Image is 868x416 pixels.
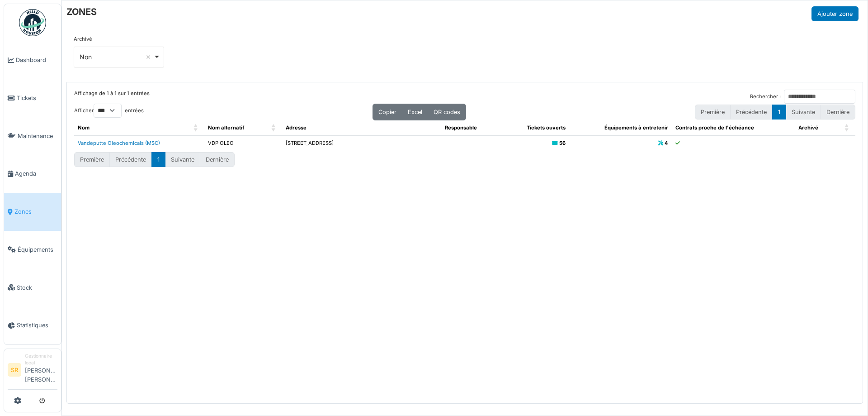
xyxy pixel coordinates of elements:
[25,353,57,367] div: Gestionnaire local
[17,94,57,102] span: Tickets
[4,79,61,117] a: Tickets
[527,124,566,131] span: Tickets ouverts
[74,104,144,118] label: Afficher entrées
[151,152,165,167] button: 1
[78,124,90,131] span: Nom
[282,135,441,151] td: [STREET_ADDRESS]
[811,6,859,21] button: Ajouter zone
[373,104,402,120] button: Copier
[4,306,61,344] a: Statistiques
[4,117,61,155] a: Maintenance
[4,231,61,269] a: Équipements
[844,120,850,135] span: Archivé: Activate to sort
[4,268,61,306] a: Stock
[204,135,282,151] td: VDP OLEO
[4,155,61,193] a: Agenda
[4,41,61,79] a: Dashboard
[675,124,754,131] span: Contrats proche de l'échéance
[14,207,57,216] span: Zones
[17,321,57,330] span: Statistiques
[193,120,199,135] span: Nom: Activate to sort
[18,132,57,140] span: Maintenance
[144,53,153,62] button: Remove item: 'false'
[378,109,396,115] span: Copier
[798,124,818,131] span: Archivé
[772,105,786,120] button: 1
[74,35,92,43] label: Archivé
[4,193,61,231] a: Zones
[74,90,150,104] div: Affichage de 1 à 1 sur 1 entrées
[18,245,57,254] span: Équipements
[78,140,160,146] a: Vandeputte Oleochemicals (MSC)
[8,363,21,377] li: SR
[428,104,466,120] button: QR codes
[408,109,422,115] span: Excel
[94,104,122,118] select: Afficherentrées
[604,124,668,131] span: Équipements à entretenir
[25,353,57,387] li: [PERSON_NAME] [PERSON_NAME]
[665,140,668,146] b: 4
[19,9,46,36] img: Badge_color-CXgf-gQk.svg
[8,353,57,390] a: SR Gestionnaire local[PERSON_NAME] [PERSON_NAME]
[402,104,428,120] button: Excel
[271,120,277,135] span: Nom alternatif: Activate to sort
[66,6,97,17] h6: ZONES
[750,93,781,100] label: Rechercher :
[15,169,57,178] span: Agenda
[17,283,57,292] span: Stock
[445,124,477,131] span: Responsable
[16,56,57,64] span: Dashboard
[559,140,566,146] b: 56
[80,52,153,62] div: Non
[695,105,855,120] nav: pagination
[74,152,235,167] nav: pagination
[434,109,460,115] span: QR codes
[208,124,244,131] span: Nom alternatif
[286,124,307,131] span: Adresse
